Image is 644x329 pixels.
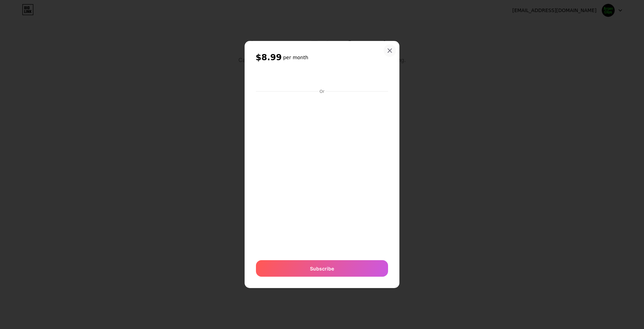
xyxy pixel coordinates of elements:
span: Subscribe [310,265,334,272]
div: Or [318,89,326,94]
iframe: Защищенное окно для ввода платежных данных [255,95,389,253]
span: $8.99 [256,52,282,63]
iframe: Защищенное окно для кнопки оплаты [256,70,388,87]
h6: per month [283,54,308,61]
